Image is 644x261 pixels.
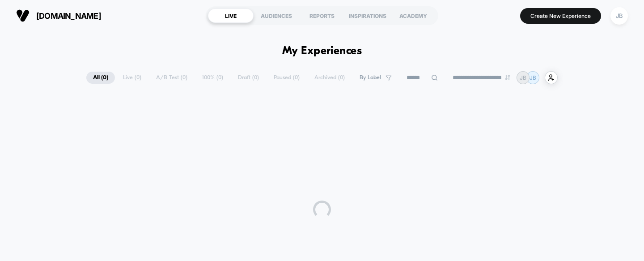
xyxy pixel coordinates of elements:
div: JB [610,7,628,25]
div: LIVE [208,9,254,23]
span: By Label [360,74,381,81]
span: All ( 0 ) [86,72,115,84]
p: JB [530,74,536,81]
div: AUDIENCES [254,9,299,23]
div: REPORTS [299,9,345,23]
div: INSPIRATIONS [345,9,390,23]
span: [DOMAIN_NAME] [36,11,101,21]
img: end [505,75,510,80]
h1: My Experiences [282,45,362,58]
button: Create New Experience [520,8,601,24]
button: JB [608,7,631,25]
img: Visually logo [16,9,30,22]
p: JB [520,74,526,81]
button: [DOMAIN_NAME] [13,9,104,23]
div: ACADEMY [390,9,436,23]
